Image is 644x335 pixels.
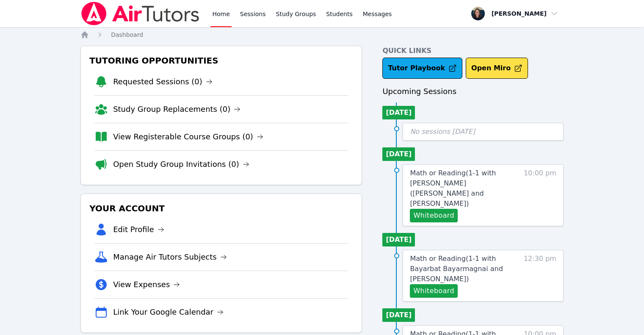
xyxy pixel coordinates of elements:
a: Open Study Group Invitations (0) [113,158,249,170]
a: View Expenses [113,279,180,291]
a: Tutor Playbook [382,58,462,79]
button: Open Miro [466,58,528,79]
span: Dashboard [111,31,143,38]
span: No sessions [DATE] [410,127,475,136]
a: Dashboard [111,30,143,39]
span: Math or Reading ( 1-1 with [PERSON_NAME] ([PERSON_NAME] and [PERSON_NAME] ) [410,169,496,208]
a: Requested Sessions (0) [113,76,213,88]
li: [DATE] [382,233,415,246]
li: [DATE] [382,147,415,161]
span: Math or Reading ( 1-1 with Bayarbat Bayarmagnai and [PERSON_NAME] ) [410,255,503,283]
a: Study Group Replacements (0) [113,103,240,115]
button: Whiteboard [410,284,458,298]
a: Manage Air Tutors Subjects [113,251,227,263]
a: Edit Profile [113,224,164,235]
span: 10:00 pm [524,168,556,222]
a: Link Your Google Calendar [113,306,224,318]
span: 12:30 pm [524,254,556,298]
button: Whiteboard [410,209,458,222]
h3: Your Account [88,201,355,216]
h3: Tutoring Opportunities [88,53,355,68]
a: Math or Reading(1-1 with Bayarbat Bayarmagnai and [PERSON_NAME]) [410,254,520,284]
li: [DATE] [382,308,415,322]
a: Math or Reading(1-1 with [PERSON_NAME] ([PERSON_NAME] and [PERSON_NAME]) [410,168,520,209]
nav: Breadcrumb [80,30,564,39]
h4: Quick Links [382,46,564,56]
h3: Upcoming Sessions [382,86,564,97]
span: Messages [363,10,392,18]
li: [DATE] [382,106,415,119]
img: Air Tutors [80,2,200,25]
a: View Registerable Course Groups (0) [113,131,263,143]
